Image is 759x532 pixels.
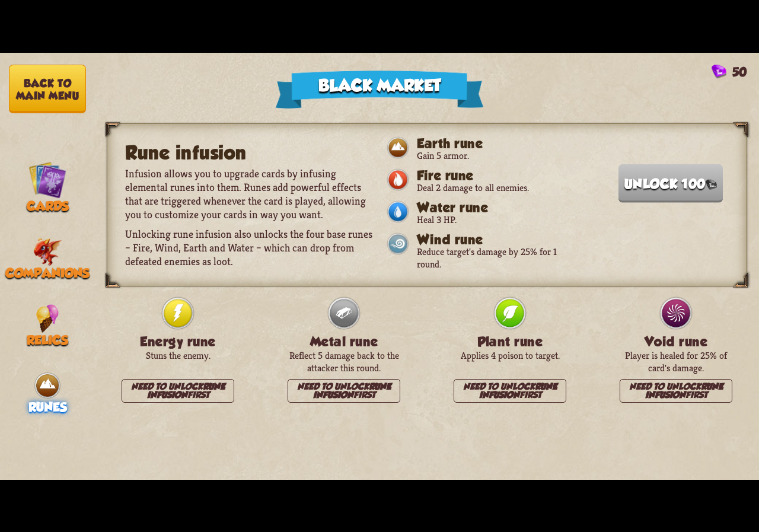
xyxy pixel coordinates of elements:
b: Rune infusion [479,381,557,400]
button: Unlock 100 [618,164,723,203]
img: Metal.png [326,295,362,331]
span: Cards [27,199,69,214]
p: Need to unlock first [122,379,234,403]
p: Heal 3 HP. [417,214,576,226]
p: Need to unlock first [620,379,732,403]
h3: Energy rune [122,334,234,349]
p: Player is healed for 25% of card's damage. [620,349,732,374]
b: Rune infusion [645,381,723,400]
img: Energy.png [160,295,196,331]
img: Gem.png [706,179,717,190]
p: Infusion allows you to upgrade cards by infusing elemental runes into them. Runes add powerful ef... [125,167,379,221]
h2: Rune infusion [125,142,379,164]
h3: Earth rune [417,136,576,151]
img: Plant.png [492,295,528,331]
img: Cards_Icon.png [28,161,66,199]
p: Stuns the enemy. [122,349,234,362]
p: Need to unlock first [454,379,566,403]
img: Void.png [658,295,694,331]
div: Black Market [276,71,484,109]
img: Water.png [386,200,410,224]
span: Runes [28,400,67,415]
h3: Metal rune [288,334,400,349]
h3: Water rune [417,200,576,215]
p: Deal 2 damage to all enemies. [417,181,576,194]
div: Gems [712,65,747,79]
img: Earth.png [386,136,410,160]
p: Gain 5 armor. [417,149,576,162]
b: Rune infusion [147,381,225,400]
img: IceCream.png [36,304,59,333]
h3: Wind rune [417,232,576,247]
img: Earth.png [33,371,62,400]
span: Companions [5,266,90,281]
h3: Plant rune [454,334,566,349]
button: Back to main menu [9,65,86,113]
img: Gem.png [712,65,726,79]
span: Relics [27,333,68,348]
b: Rune infusion [313,381,391,400]
p: Need to unlock first [288,379,400,403]
h3: Fire rune [417,168,576,183]
p: Unlocking rune infusion also unlocks the four base runes – Fire, Wind, Earth and Water – which ca... [125,227,379,268]
h3: Void rune [620,334,732,349]
p: Reflect 5 damage back to the attacker this round. [288,349,400,374]
p: Reduce target's damage by 25% for 1 round. [417,246,576,270]
img: Little_Fire_Dragon.png [33,237,62,266]
p: Applies 4 poison to target. [454,349,566,362]
img: Wind.png [386,232,410,256]
img: Fire.png [386,168,410,192]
